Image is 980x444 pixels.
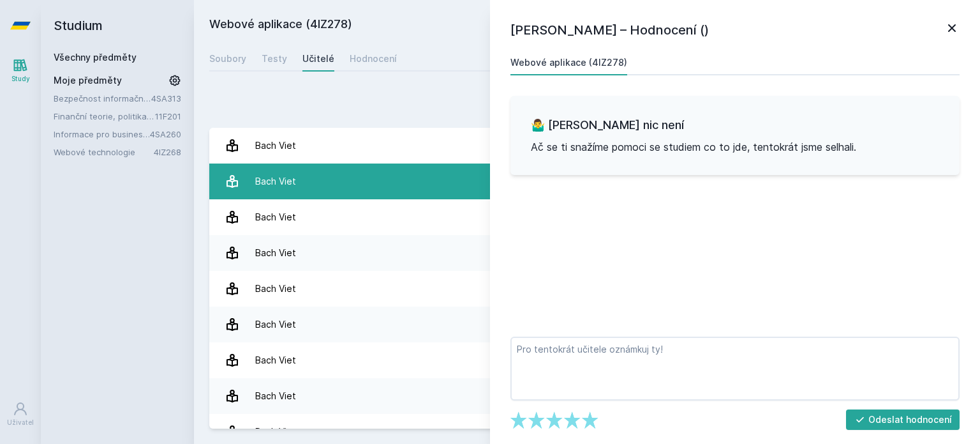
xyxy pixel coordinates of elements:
div: Bach Viet [255,169,296,194]
div: Bach Viet [255,240,296,266]
div: Bach Viet [255,312,296,337]
div: Bach Viet [255,383,296,409]
div: Uživatel [7,418,34,427]
button: Odeslat hodnocení [846,410,960,430]
div: Bach Viet [255,133,296,158]
a: Soubory [209,46,246,72]
p: Ač se ti snažíme pomoci se studiem co to jde, tentokrát jsme selhali. [531,139,939,155]
a: 4SA313 [151,93,181,103]
div: Bach Viet [255,204,296,230]
a: Učitelé [302,46,334,72]
a: Webové technologie [54,146,154,158]
a: Bach Viet [209,164,965,199]
a: Bach Viet [209,342,965,378]
a: 11F201 [155,111,181,121]
div: Study [11,74,30,84]
a: Bach Viet [209,378,965,414]
div: Hodnocení [350,52,397,65]
div: Testy [262,52,287,65]
div: Soubory [209,52,246,65]
a: Uživatel [3,395,38,434]
span: Moje předměty [54,74,122,87]
div: Bach Viet [255,276,296,302]
h3: 🤷‍♂️ [PERSON_NAME] nic není [531,116,939,134]
a: Study [3,51,38,90]
a: Bach Viet [209,199,965,235]
a: Finanční teorie, politika a instituce [54,110,155,123]
a: Bach Viet [209,307,965,342]
div: Učitelé [302,52,334,65]
h2: Webové aplikace (4IZ278) [209,15,822,36]
a: Testy [262,46,287,72]
a: Bezpečnost informačních systémů [54,92,151,105]
a: Bach Viet [209,235,965,271]
div: Bach Viet [255,348,296,373]
a: 4IZ268 [154,147,181,157]
a: Bach Viet [209,271,965,307]
a: Všechny předměty [54,52,137,63]
a: Hodnocení [350,46,397,72]
a: 4SA260 [150,129,181,139]
a: Bach Viet [209,128,965,164]
a: Informace pro business (v angličtině) [54,128,150,141]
